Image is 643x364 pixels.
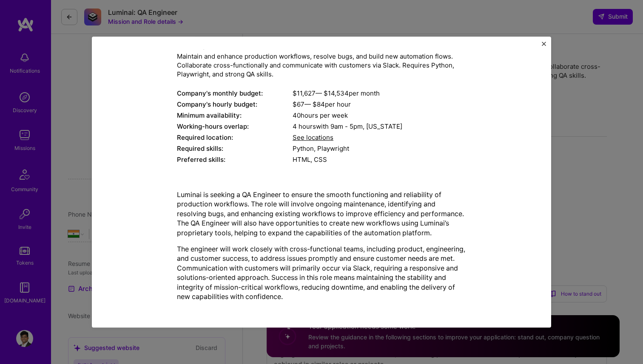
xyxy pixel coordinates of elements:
[177,244,466,301] p: The engineer will work closely with cross-functional teams, including product, engineering, and c...
[177,133,293,142] div: Required location:
[177,52,466,79] div: Maintain and enhance production workflows, resolve bugs, and build new automation flows. Collabor...
[293,155,466,164] div: HTML, CSS
[177,190,466,237] p: Luminai is seeking a QA Engineer to ensure the smooth functioning and reliability of production w...
[177,111,293,120] div: Minimum availability:
[293,144,466,153] div: Python, Playwright
[293,111,466,120] div: 40 hours per week
[177,89,293,98] div: Company's monthly budget:
[542,42,546,51] button: Close
[329,122,366,130] span: 9am - 5pm ,
[177,155,293,164] div: Preferred skills:
[177,122,293,131] div: Working-hours overlap:
[177,144,293,153] div: Required skills:
[293,122,466,131] div: 4 hours with [US_STATE]
[293,133,333,141] span: See locations
[177,100,293,109] div: Company's hourly budget:
[293,89,466,98] div: $ 11,627 — $ 14,534 per month
[293,100,466,109] div: $ 67 — $ 84 per hour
